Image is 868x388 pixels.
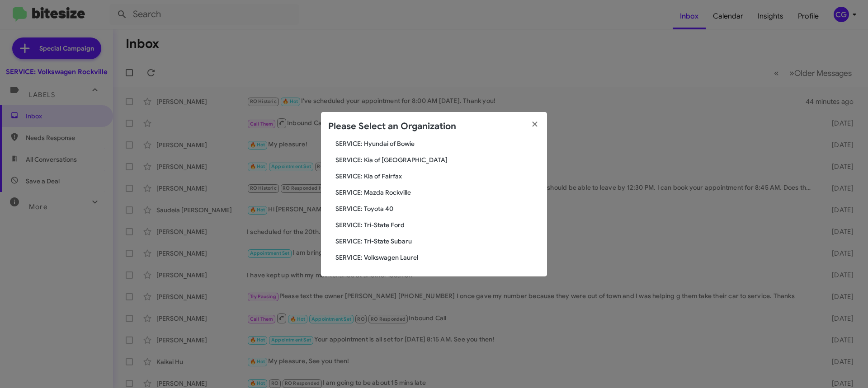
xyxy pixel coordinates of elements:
[335,204,540,213] span: SERVICE: Toyota 40
[335,237,540,246] span: SERVICE: Tri-State Subaru
[335,155,540,164] span: SERVICE: Kia of [GEOGRAPHIC_DATA]
[335,172,540,181] span: SERVICE: Kia of Fairfax
[335,220,540,229] span: SERVICE: Tri-State Ford
[335,253,540,262] span: SERVICE: Volkswagen Laurel
[335,139,540,148] span: SERVICE: Hyundai of Bowie
[335,188,540,197] span: SERVICE: Mazda Rockville
[328,119,456,134] h2: Please Select an Organization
